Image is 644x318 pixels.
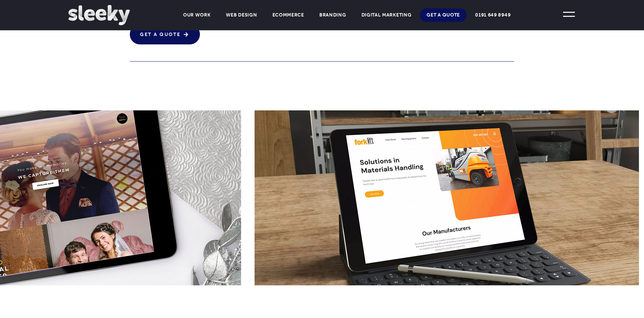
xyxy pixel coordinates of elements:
a: Ecommerce [266,8,311,22]
a: Web Design [219,8,264,22]
a: Digital Marketing [355,8,418,22]
a: Get A Quote [420,8,467,22]
img: Forklift Solutions Website [255,110,639,285]
a: Get A Quote [130,24,200,44]
a: Our Work [176,8,217,22]
a: 0191 649 8949 [468,8,517,22]
img: Sleeky Web Design Newcastle [68,5,130,25]
a: Branding [313,8,353,22]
